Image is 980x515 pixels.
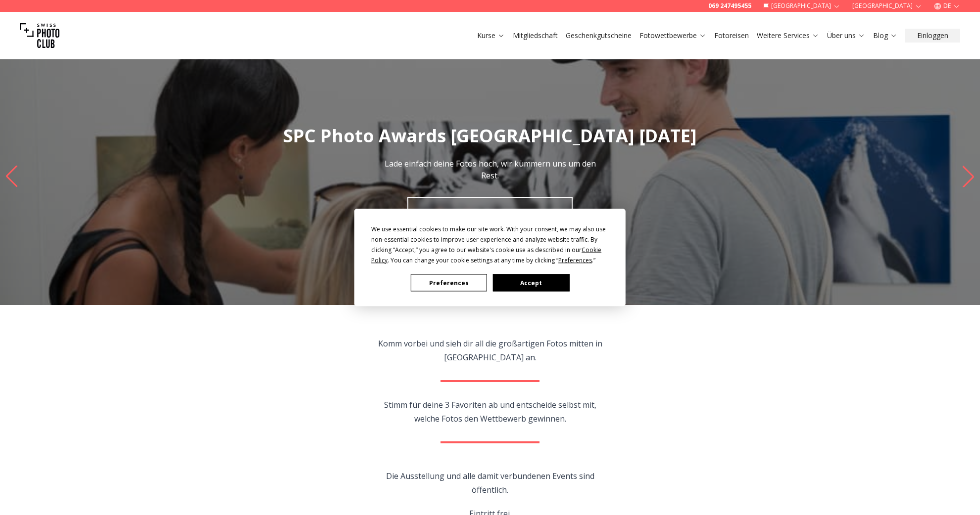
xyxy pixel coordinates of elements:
[371,224,609,265] div: We use essential cookies to make our site work. With your consent, we may also use non-essential ...
[493,274,569,292] button: Accept
[411,274,487,292] button: Preferences
[354,209,626,306] div: Cookie Consent Prompt
[371,246,601,264] span: Cookie Policy
[558,256,592,264] span: Preferences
